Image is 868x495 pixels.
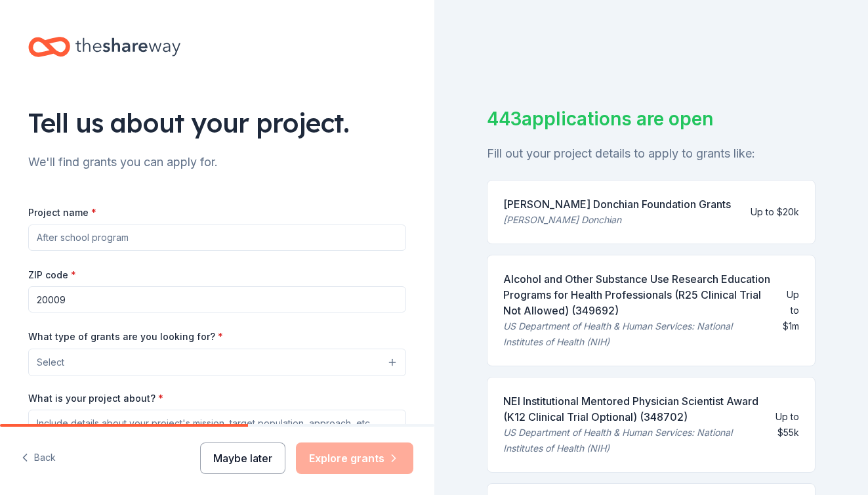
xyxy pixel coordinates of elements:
[503,425,761,456] div: US Department of Health & Human Services: National Institutes of Health (NIH)
[487,105,816,133] div: 443 applications are open
[28,392,163,405] label: What is your project about?
[28,104,406,141] div: Tell us about your project.
[503,212,731,228] div: [PERSON_NAME] Donchian
[21,444,56,472] button: Back
[37,355,64,370] span: Select
[28,206,96,219] label: Project name
[28,349,406,376] button: Select
[200,442,285,474] button: Maybe later
[28,330,223,343] label: What type of grants are you looking for?
[503,318,772,350] div: US Department of Health & Human Services: National Institutes of Health (NIH)
[28,225,406,251] input: After school program
[487,143,816,164] div: Fill out your project details to apply to grants like:
[781,287,799,334] div: Up to $1m
[28,152,406,173] div: We'll find grants you can apply for.
[503,271,772,318] div: Alcohol and Other Substance Use Research Education Programs for Health Professionals (R25 Clinica...
[751,204,799,220] div: Up to $20k
[28,269,76,282] label: ZIP code
[771,409,799,441] div: Up to $55k
[503,196,731,212] div: [PERSON_NAME] Donchian Foundation Grants
[503,393,761,425] div: NEI Institutional Mentored Physician Scientist Award (K12 Clinical Trial Optional) (348702)
[28,286,406,312] input: 12345 (U.S. only)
